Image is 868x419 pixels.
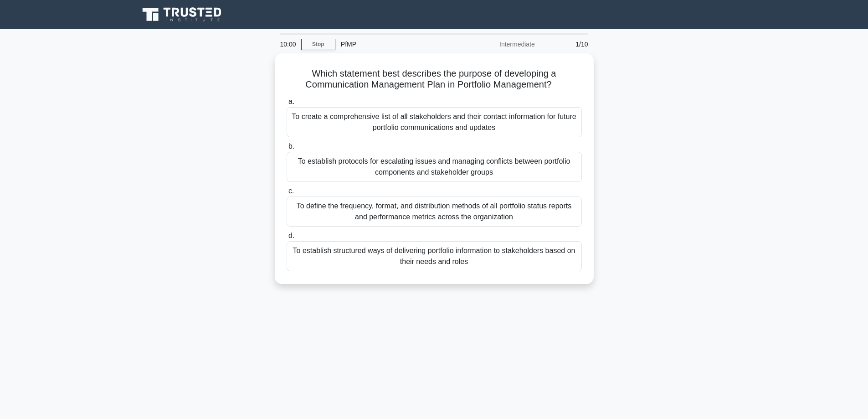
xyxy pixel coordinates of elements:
[287,152,582,182] div: To establish protocols for escalating issues and managing conflicts between portfolio components ...
[287,107,582,137] div: To create a comprehensive list of all stakeholders and their contact information for future portf...
[301,39,335,50] a: Stop
[288,142,294,150] span: b.
[288,232,294,239] span: d.
[286,68,583,91] h5: Which statement best describes the purpose of developing a Communication Management Plan in Portf...
[288,98,294,105] span: a.
[540,35,594,53] div: 1/10
[461,35,540,53] div: Intermediate
[287,241,582,271] div: To establish structured ways of delivering portfolio information to stakeholders based on their n...
[335,35,461,53] div: PfMP
[275,35,301,53] div: 10:00
[288,187,294,195] span: c.
[287,197,582,227] div: To define the frequency, format, and distribution methods of all portfolio status reports and per...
